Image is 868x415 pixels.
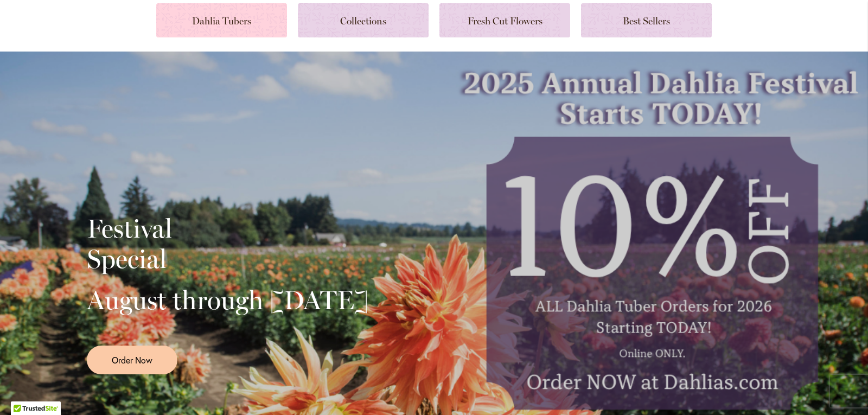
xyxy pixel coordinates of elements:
[112,354,152,366] span: Order Now
[87,213,368,274] h2: Festival Special
[87,346,177,374] a: Order Now
[87,285,368,315] h2: August through [DATE]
